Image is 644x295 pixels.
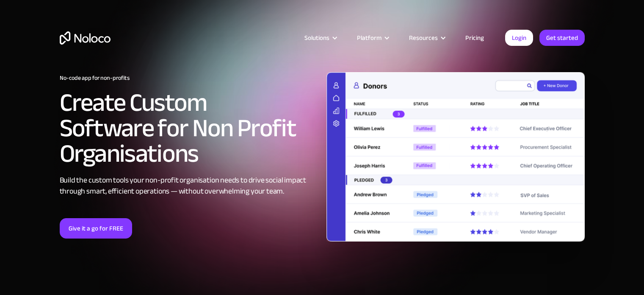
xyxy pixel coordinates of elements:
div: Platform [346,32,398,43]
a: Login [505,30,533,46]
div: Solutions [294,32,346,43]
h2: Create Custom Software for Non Profit Organisations [60,90,318,166]
div: Platform [357,32,381,43]
div: Resources [409,32,438,43]
a: Pricing [455,32,495,43]
a: home [60,31,111,45]
a: Get started [539,30,585,46]
a: Give it a go for FREE [60,218,132,239]
div: Resources [398,32,455,43]
div: Build the custom tools your non-profit organisation needs to drive social impact through smart, e... [60,175,318,197]
div: Solutions [304,32,329,43]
